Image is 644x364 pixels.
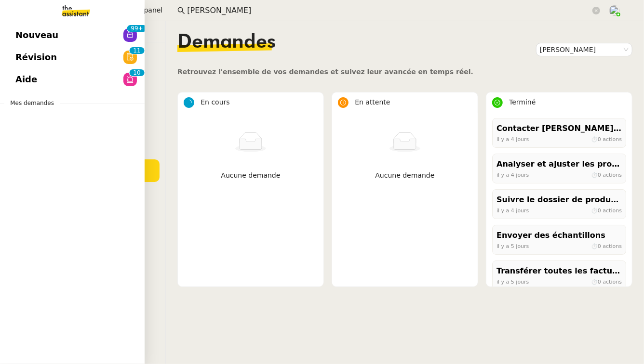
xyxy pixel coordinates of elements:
span: ⏱ [591,243,622,249]
span: actions [603,171,622,178]
span: Demandes [177,33,276,52]
span: il y a 4 jours [496,207,529,213]
nz-badge-sup: 10 [129,69,144,76]
input: Rechercher [187,4,590,17]
span: Aide [15,72,37,87]
span: ⏱ [591,171,622,178]
span: Nouveau [15,28,58,42]
span: il y a 4 jours [496,171,529,178]
span: 0 [598,207,601,213]
div: Contacter [PERSON_NAME] et rappeler [PERSON_NAME] [496,122,622,135]
img: users%2FPPrFYTsEAUgQy5cK5MCpqKbOX8K2%2Favatar%2FCapture%20d%E2%80%99e%CC%81cran%202023-06-05%20a%... [609,5,620,16]
span: il y a 5 jours [496,278,529,285]
p: Aucune demande [342,170,468,181]
span: Révision [15,50,57,65]
p: 1 [133,69,137,78]
span: 0 [598,136,601,142]
span: En attente [355,98,390,106]
p: 1 [133,47,137,56]
span: actions [603,136,622,142]
nz-badge-sup: 11 [129,47,144,54]
div: Transférer toutes les factures à Supplier [PERSON_NAME] [496,265,622,278]
span: ⏱ [591,278,622,285]
p: 1 [137,47,141,56]
span: En cours [201,98,229,106]
p: 0 [137,69,141,78]
span: ⏱ [591,136,622,142]
span: 0 [598,243,601,249]
span: Mes demandes [4,98,60,108]
span: il y a 5 jours [496,243,529,249]
span: Terminé [509,98,536,106]
nz-badge-sup: 140 [127,25,147,32]
span: Retrouvez l'ensemble de vos demandes et suivez leur avancée en temps réel. [177,68,473,76]
span: actions [603,278,622,285]
span: ⏱ [591,207,622,213]
span: 0 [598,171,601,178]
div: Suivre le dossier de production [496,194,622,207]
span: il y a 4 jours [496,136,529,142]
p: Aucune demande [188,170,314,181]
span: 0 [598,278,601,285]
div: Envoyer des échantillons [496,229,622,242]
div: Analyser et ajuster les processus inefficaces [496,158,622,171]
span: actions [603,207,622,213]
nz-select-item: Pierre Mergui [540,43,629,56]
span: actions [603,243,622,249]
